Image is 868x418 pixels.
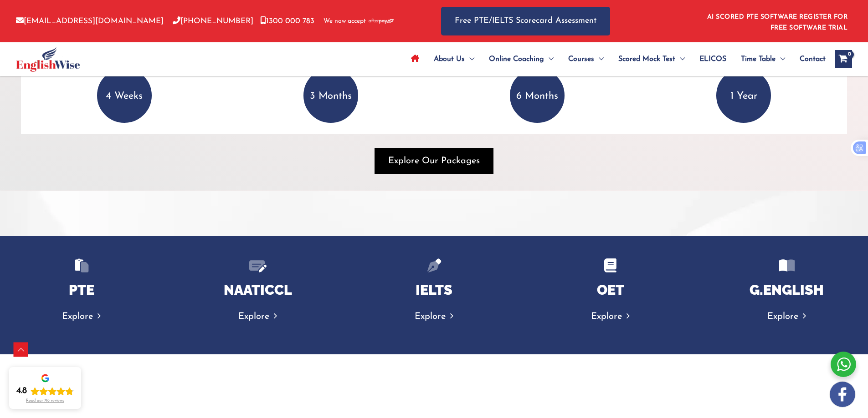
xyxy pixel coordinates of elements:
[369,19,394,24] img: Afterpay-Logo
[702,6,852,36] aside: Header Widget 1
[716,68,771,123] p: 1 Year
[465,43,474,75] span: Menu Toggle
[767,312,806,321] a: Explore
[62,312,101,321] a: Explore
[707,14,848,31] a: AI SCORED PTE SOFTWARE REGISTER FOR FREE SOFTWARE TRIAL
[238,312,277,321] a: Explore
[792,43,826,75] a: Contact
[618,43,675,75] span: Scored Mock Test
[426,43,482,75] a: About UsMenu Toggle
[594,43,604,75] span: Menu Toggle
[173,17,253,25] a: [PHONE_NUMBER]
[303,68,358,123] p: 3 Months
[699,43,726,75] span: ELICOS
[741,43,776,75] span: Time Table
[16,386,27,397] div: 4.8
[16,47,80,72] img: cropped-ew-logo
[16,17,164,25] a: [EMAIL_ADDRESS][DOMAIN_NAME]
[260,17,314,25] a: 1300 000 783
[388,155,480,167] span: Explore Our Packages
[611,43,692,75] a: Scored Mock TestMenu Toggle
[510,68,565,123] p: 6 Months
[544,43,554,75] span: Menu Toggle
[568,43,594,75] span: Courses
[375,148,493,174] button: Explore Our Packages
[734,43,792,75] a: Time TableMenu Toggle
[489,43,544,75] span: Online Coaching
[692,43,734,75] a: ELICOS
[538,282,683,298] h4: OET
[714,282,859,298] h4: G.ENGLISH
[97,68,152,123] p: 4 Weeks
[26,398,64,403] div: Read our 718 reviews
[835,50,852,68] a: View Shopping Cart, empty
[561,43,611,75] a: CoursesMenu Toggle
[434,43,465,75] span: About Us
[482,43,561,75] a: Online CoachingMenu Toggle
[800,43,826,75] span: Contact
[16,386,74,397] div: Rating: 4.8 out of 5
[404,43,826,75] nav: Site Navigation: Main Menu
[675,43,685,75] span: Menu Toggle
[415,312,453,321] a: Explore
[324,17,366,26] span: We now accept
[9,282,154,298] h4: PTE
[185,282,330,298] h4: NAATICCL
[830,382,855,407] img: white-facebook.png
[362,282,506,298] h4: IELTS
[776,43,785,75] span: Menu Toggle
[441,7,610,35] a: Free PTE/IELTS Scorecard Assessment
[591,312,630,321] a: Explore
